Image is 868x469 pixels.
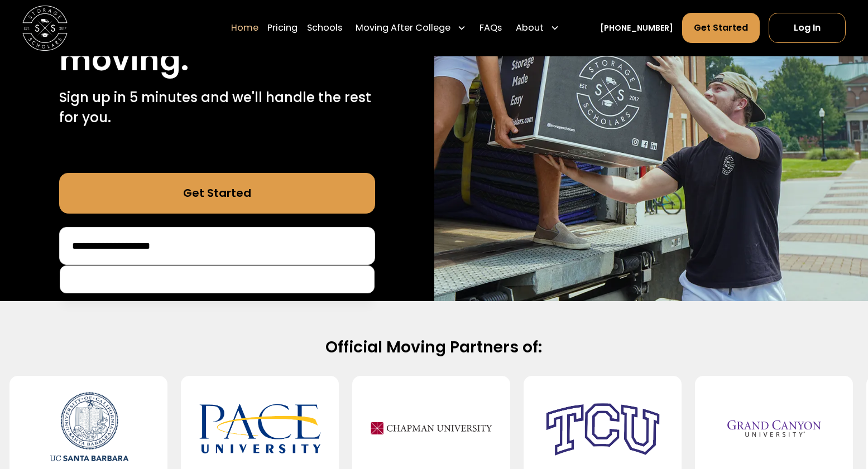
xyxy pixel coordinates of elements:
[516,21,544,35] div: About
[307,12,342,44] a: Schools
[351,12,471,44] div: Moving After College
[59,173,375,214] a: Get Started
[22,6,68,51] img: Storage Scholars main logo
[479,12,502,44] a: FAQs
[511,12,564,44] div: About
[267,12,298,44] a: Pricing
[231,12,258,44] a: Home
[59,88,375,128] p: Sign up in 5 minutes and we'll handle the rest for you.
[356,21,450,35] div: Moving After College
[600,22,673,34] a: [PHONE_NUMBER]
[769,13,845,43] a: Log In
[73,337,795,357] h2: Official Moving Partners of:
[682,13,760,43] a: Get Started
